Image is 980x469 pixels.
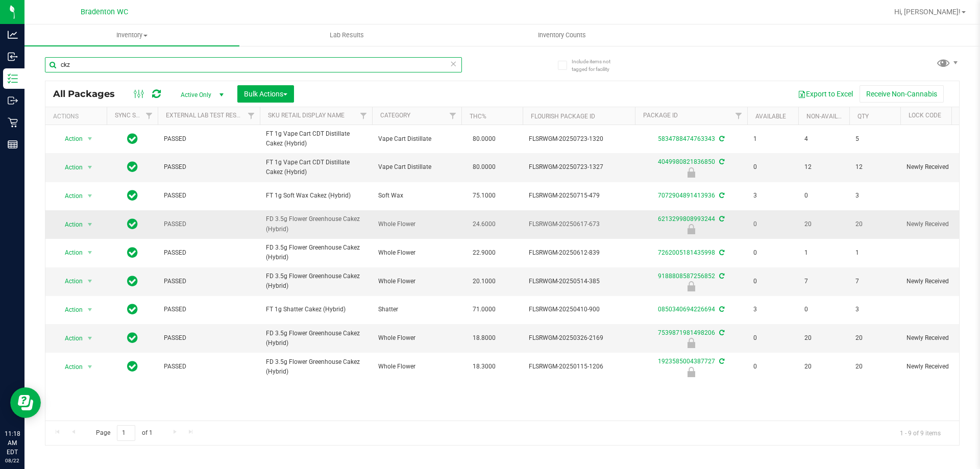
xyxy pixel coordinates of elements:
[127,302,138,316] span: In Sync
[127,331,138,345] span: In Sync
[804,162,843,172] span: 12
[804,219,843,229] span: 20
[658,158,715,165] a: 4049980821836850
[718,306,724,313] span: Sync from Compliance System
[266,271,366,291] span: FD 3.5g Flower Greenhouse Cakez (Hybrid)
[804,134,843,144] span: 4
[454,24,669,46] a: Inventory Counts
[753,162,792,172] span: 0
[468,188,501,203] span: 75.1000
[266,357,366,377] span: FD 3.5g Flower Greenhouse Cakez (Hybrid)
[633,167,749,178] div: Newly Received
[164,362,254,372] span: PASSED
[53,88,125,100] span: All Packages
[855,162,894,172] span: 12
[658,249,715,256] a: 7262005181435998
[804,333,843,343] span: 20
[84,303,96,317] span: select
[658,306,715,313] a: 0850340694226694
[633,281,749,291] div: Newly Received
[5,429,20,457] p: 11:18 AM EDT
[127,160,138,174] span: In Sync
[753,134,792,144] span: 1
[8,52,18,62] inline-svg: Inbound
[10,387,41,418] iframe: Resource center
[804,362,843,372] span: 20
[909,112,941,119] a: Lock Code
[8,139,18,150] inline-svg: Reports
[658,215,715,223] a: 6213299808993244
[166,112,246,119] a: External Lab Test Result
[53,113,103,120] div: Actions
[380,112,410,119] a: Category
[117,425,135,441] input: 1
[8,30,18,40] inline-svg: Analytics
[572,58,623,73] span: Include items not tagged for facility
[8,117,18,128] inline-svg: Retail
[84,245,96,260] span: select
[127,359,138,374] span: In Sync
[855,277,894,286] span: 7
[529,248,629,258] span: FLSRWGM-20250612-839
[529,305,629,314] span: FLSRWGM-20250410-900
[529,162,629,172] span: FLSRWGM-20250723-1327
[894,8,961,16] span: Hi, [PERSON_NAME]!
[753,277,792,286] span: 0
[643,112,678,119] a: Package ID
[658,273,715,280] a: 9188808587256852
[529,362,629,372] span: FLSRWGM-20250115-1206
[127,132,138,146] span: In Sync
[164,305,254,314] span: PASSED
[164,333,254,343] span: PASSED
[378,191,455,201] span: Soft Wax
[753,219,792,229] span: 0
[860,85,944,103] button: Receive Non-Cannabis
[804,277,843,286] span: 7
[658,135,715,142] a: 5834788474763343
[468,331,501,345] span: 18.8000
[56,360,83,374] span: Action
[378,248,455,258] span: Whole Flower
[468,359,501,374] span: 18.3000
[753,333,792,343] span: 0
[529,134,629,144] span: FLSRWGM-20250723-1320
[266,214,366,234] span: FD 3.5g Flower Greenhouse Cakez (Hybrid)
[244,90,287,98] span: Bulk Actions
[127,245,138,260] span: In Sync
[658,192,715,199] a: 7072904891413936
[56,189,83,203] span: Action
[378,362,455,372] span: Whole Flower
[56,245,83,260] span: Action
[445,107,461,125] a: Filter
[470,113,486,120] a: THC%
[355,107,372,125] a: Filter
[164,191,254,201] span: PASSED
[529,191,629,201] span: FLSRWGM-20250715-479
[531,113,595,120] a: Flourish Package ID
[378,277,455,286] span: Whole Flower
[237,85,294,103] button: Bulk Actions
[855,362,894,372] span: 20
[56,274,83,288] span: Action
[755,113,786,120] a: Available
[855,305,894,314] span: 3
[730,107,747,125] a: Filter
[633,367,749,377] div: Newly Received
[633,338,749,348] div: Newly Received
[164,277,254,286] span: PASSED
[529,277,629,286] span: FLSRWGM-20250514-385
[468,274,501,289] span: 20.1000
[718,329,724,336] span: Sync from Compliance System
[24,31,239,40] span: Inventory
[84,160,96,175] span: select
[468,160,501,175] span: 80.0000
[718,358,724,365] span: Sync from Compliance System
[804,248,843,258] span: 1
[633,224,749,234] div: Newly Received
[906,277,971,286] span: Newly Received
[378,162,455,172] span: Vape Cart Distillate
[718,249,724,256] span: Sync from Compliance System
[127,188,138,203] span: In Sync
[468,217,501,232] span: 24.6000
[892,425,949,440] span: 1 - 9 of 9 items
